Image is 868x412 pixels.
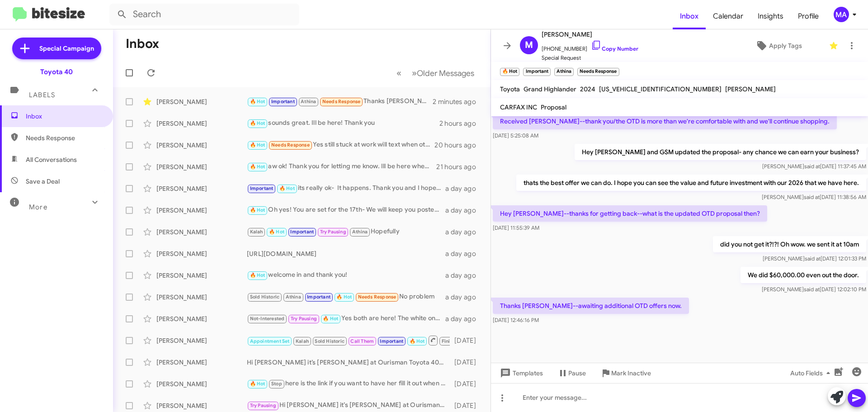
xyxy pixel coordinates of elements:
[591,45,638,52] a: Copy Number
[109,4,299,25] input: Search
[391,64,407,82] button: Previous
[834,7,849,22] div: MA
[247,96,433,107] div: Thanks [PERSON_NAME]--awaiting additional OTD offers now.
[575,144,866,160] p: Hey [PERSON_NAME] and GSM updated the proposal- any chance we can earn your business?
[156,358,247,367] div: [PERSON_NAME]
[500,85,520,93] span: Toyota
[156,314,247,323] div: [PERSON_NAME]
[516,175,866,191] p: thats the best offer we can do. I hope you can see the value and future investment with our 2026 ...
[741,267,866,283] p: We did $60,000.00 even out the door.
[247,400,450,411] div: Hi [PERSON_NAME] it’s [PERSON_NAME] at Ourisman Toyota 40. Exciting news! Toyotathon starts now! ...
[336,294,352,300] span: 🔥 Hot
[580,85,595,93] span: 2024
[29,203,47,211] span: More
[296,338,309,344] span: Kalah
[39,44,94,53] span: Special Campaign
[156,206,247,215] div: [PERSON_NAME]
[396,67,401,79] span: «
[790,365,834,381] span: Auto Fields
[805,255,821,262] span: said at
[247,379,450,389] div: here is the link if you want to have her fill it out when you speak with her... [URL][DOMAIN_NAME]
[350,338,374,344] span: Call Them
[247,161,436,172] div: aw ok! Thank you for letting me know. Ill be here whenever you are able to come by
[523,68,550,76] small: Important
[445,314,483,323] div: a day ago
[358,294,396,300] span: Needs Response
[593,365,658,381] button: Mark Inactive
[247,292,445,302] div: No problem
[250,142,265,148] span: 🔥 Hot
[12,38,101,59] a: Special Campaign
[791,3,826,29] span: Profile
[541,103,566,111] span: Proposal
[493,298,689,314] p: Thanks [PERSON_NAME]--awaiting additional OTD offers now.
[493,317,539,323] span: [DATE] 12:46:16 PM
[307,294,330,300] span: Important
[445,184,483,193] div: a day ago
[301,99,316,104] span: Athina
[380,338,403,344] span: Important
[763,255,866,262] span: [PERSON_NAME] [DATE] 12:01:33 PM
[493,224,539,231] span: [DATE] 11:55:39 AM
[26,177,60,186] span: Save a Deal
[250,207,265,213] span: 🔥 Hot
[554,68,574,76] small: Athina
[29,91,55,99] span: Labels
[725,85,776,93] span: [PERSON_NAME]
[156,97,247,106] div: [PERSON_NAME]
[156,162,247,171] div: [PERSON_NAME]
[493,113,837,129] p: Received [PERSON_NAME]--thank you/the OTD is more than we're comfortable with and we'll continue ...
[732,38,825,54] button: Apply Tags
[491,365,550,381] button: Templates
[247,249,445,258] div: [URL][DOMAIN_NAME]
[26,112,103,121] span: Inbox
[542,29,638,40] span: [PERSON_NAME]
[450,336,483,345] div: [DATE]
[762,194,866,200] span: [PERSON_NAME] [DATE] 11:38:56 AM
[673,3,706,29] a: Inbox
[156,271,247,280] div: [PERSON_NAME]
[247,227,445,237] div: Hopefully
[250,272,265,278] span: 🔥 Hot
[433,97,483,106] div: 2 minutes ago
[250,164,265,170] span: 🔥 Hot
[804,194,820,200] span: said at
[156,119,247,128] div: [PERSON_NAME]
[156,379,247,388] div: [PERSON_NAME]
[26,133,103,142] span: Needs Response
[247,140,434,150] div: Yes still stuck at work will text when otw
[577,68,619,76] small: Needs Response
[156,141,247,150] div: [PERSON_NAME]
[568,365,586,381] span: Pause
[525,38,533,52] span: M
[250,338,290,344] span: Appointment Set
[156,401,247,410] div: [PERSON_NAME]
[156,227,247,237] div: [PERSON_NAME]
[439,119,483,128] div: 2 hours ago
[156,293,247,302] div: [PERSON_NAME]
[271,142,310,148] span: Needs Response
[599,85,722,93] span: [US_VEHICLE_IDENTIFICATION_NUMBER]
[315,338,344,344] span: Sold Historic
[436,162,483,171] div: 21 hours ago
[26,155,77,164] span: All Conversations
[269,229,284,235] span: 🔥 Hot
[445,271,483,280] div: a day ago
[250,294,280,300] span: Sold Historic
[500,68,519,76] small: 🔥 Hot
[271,381,282,387] span: Stop
[442,338,462,344] span: Finished
[290,229,314,235] span: Important
[783,365,841,381] button: Auto Fields
[247,358,450,367] div: Hi [PERSON_NAME] it’s [PERSON_NAME] at Ourisman Toyota 40. Exciting news! Toyotathon starts now! ...
[250,99,265,104] span: 🔥 Hot
[434,141,483,150] div: 20 hours ago
[286,294,301,300] span: Athina
[250,120,265,126] span: 🔥 Hot
[493,132,538,139] span: [DATE] 5:25:08 AM
[445,206,483,215] div: a day ago
[156,249,247,258] div: [PERSON_NAME]
[156,184,247,193] div: [PERSON_NAME]
[611,365,651,381] span: Mark Inactive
